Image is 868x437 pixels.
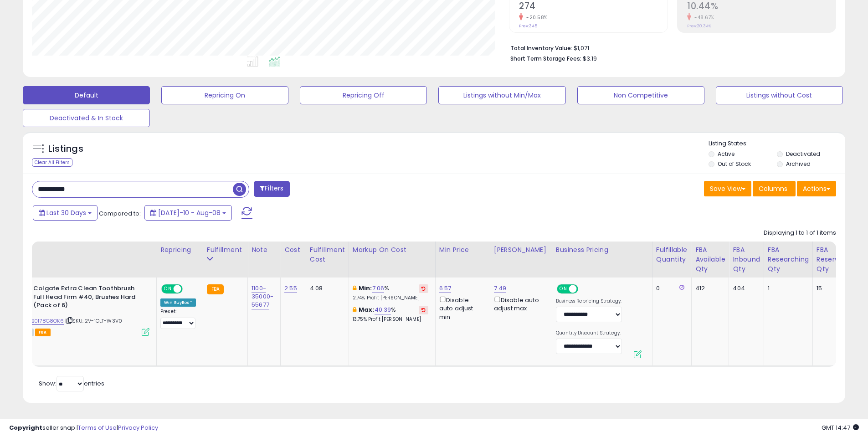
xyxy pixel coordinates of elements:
div: Fulfillment Cost [310,245,345,264]
div: 0 [656,284,684,293]
a: 7.49 [494,284,507,293]
button: [DATE]-10 - Aug-08 [144,205,232,221]
div: 15 [817,284,844,293]
div: Note [252,245,277,255]
div: Cost [284,245,302,255]
div: FBA Researching Qty [768,245,809,274]
span: OFF [577,285,591,293]
button: Columns [753,181,796,196]
label: Business Repricing Strategy: [556,298,622,304]
button: Actions [797,181,836,196]
p: 13.75% Profit [PERSON_NAME] [353,316,428,323]
div: Title [10,245,153,255]
h5: Listings [48,143,83,155]
div: Business Pricing [556,245,648,255]
span: OFF [181,285,196,293]
label: Deactivated [786,150,820,158]
span: $3.19 [583,54,597,63]
small: -20.58% [523,14,548,21]
div: Clear All Filters [32,158,72,167]
button: Save View [704,181,751,196]
button: Repricing Off [300,86,427,104]
a: 7.06 [372,284,385,293]
button: Repricing On [161,86,288,104]
div: Min Price [439,245,486,255]
a: 40.39 [375,305,391,314]
a: 1100-35000-55677 [252,284,273,309]
a: Privacy Policy [118,423,158,432]
div: Disable auto adjust max [494,295,545,313]
div: 1 [768,284,806,293]
small: FBA [207,284,224,294]
button: Last 30 Days [33,205,98,221]
span: 2025-09-8 14:47 GMT [822,423,859,432]
a: B0178G8OK6 [31,317,64,325]
div: FBA Reserved Qty [817,245,847,274]
div: FBA Available Qty [695,245,725,274]
span: Compared to: [99,209,141,218]
h2: 10.44% [687,1,836,13]
label: Active [718,150,734,158]
span: FBA [35,329,51,336]
div: Disable auto adjust min [439,295,483,321]
th: The percentage added to the cost of goods (COGS) that forms the calculator for Min & Max prices. [349,242,435,278]
span: ON [162,285,174,293]
b: Max: [359,305,375,314]
div: seller snap | | [9,424,158,432]
div: 404 [733,284,757,293]
span: | SKU: 2V-1OLT-W3V0 [65,317,122,324]
div: % [353,306,428,323]
div: Fulfillable Quantity [656,245,688,264]
b: Colgate Extra Clean Toothbrush Full Head Firm #40, Brushes Hard (Pack of 6) [33,284,144,312]
div: Markup on Cost [353,245,431,255]
label: Out of Stock [718,160,751,168]
li: $1,071 [510,42,829,53]
span: ON [558,285,569,293]
a: 6.57 [439,284,452,293]
div: 412 [695,284,722,293]
button: Listings without Min/Max [438,86,565,104]
p: 2.74% Profit [PERSON_NAME] [353,295,428,301]
button: Deactivated & In Stock [23,109,150,127]
p: Listing States: [709,139,845,148]
button: Listings without Cost [716,86,843,104]
small: Prev: 20.34% [687,23,711,29]
a: 2.55 [284,284,297,293]
button: Non Competitive [577,86,704,104]
button: Filters [254,181,289,197]
b: Min: [359,284,372,293]
div: % [353,284,428,301]
div: FBA inbound Qty [733,245,760,274]
div: Win BuyBox * [160,298,196,307]
div: Preset: [160,308,196,329]
b: Total Inventory Value: [510,44,572,52]
a: Terms of Use [78,423,117,432]
span: Show: entries [39,379,104,388]
b: Short Term Storage Fees: [510,55,581,62]
div: Fulfillment [207,245,244,255]
span: [DATE]-10 - Aug-08 [158,208,221,217]
span: Last 30 Days [46,208,86,217]
strong: Copyright [9,423,42,432]
small: -48.67% [691,14,714,21]
h2: 274 [519,1,668,13]
span: Columns [759,184,787,193]
label: Archived [786,160,811,168]
label: Quantity Discount Strategy: [556,330,622,336]
div: [PERSON_NAME] [494,245,548,255]
div: Displaying 1 to 1 of 1 items [764,229,836,237]
div: Repricing [160,245,199,255]
small: Prev: 345 [519,23,537,29]
button: Default [23,86,150,104]
div: 4.08 [310,284,342,293]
